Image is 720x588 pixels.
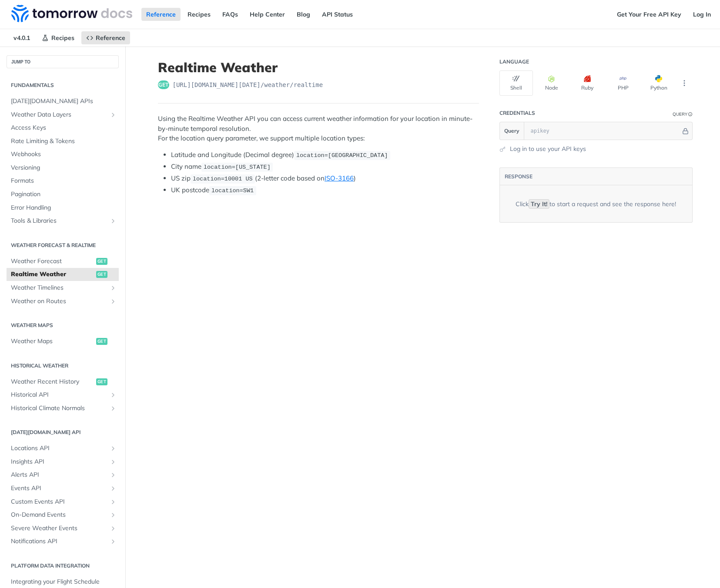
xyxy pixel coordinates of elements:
[7,201,119,214] a: Error Handling
[110,445,117,452] button: Show subpages for Locations API
[171,185,479,195] li: UK postcode
[183,8,215,21] a: Recipes
[7,108,119,121] a: Weather Data LayersShow subpages for Weather Data Layers
[110,525,117,532] button: Show subpages for Severe Weather Events
[110,458,117,465] button: Show subpages for Insights API
[96,258,107,265] span: get
[673,111,687,117] div: Query
[11,378,94,386] span: Weather Recent History
[7,81,119,89] h2: Fundamentals
[7,535,119,548] a: Notifications APIShow subpages for Notifications API
[11,524,107,533] span: Severe Weather Events
[7,161,119,174] a: Versioning
[11,337,94,346] span: Weather Maps
[11,284,107,292] span: Weather Timelines
[110,405,117,412] button: Show subpages for Historical Climate Normals
[11,537,107,546] span: Notifications API
[11,458,107,466] span: Insights API
[325,174,354,182] a: ISO-3166
[173,80,323,89] span: https://api.tomorrow.io/v4/weather/realtime
[7,214,119,227] a: Tools & LibrariesShow subpages for Tools & Libraries
[516,200,676,208] div: Click to start a request and see the response here!
[7,402,119,415] a: Historical Climate NormalsShow subpages for Historical Climate Normals
[680,79,688,87] svg: More ellipsis
[110,511,117,518] button: Show subpages for On-Demand Events
[526,122,681,140] input: apikey
[7,495,119,508] a: Custom Events APIShow subpages for Custom Events API
[688,112,693,117] i: Information
[11,137,117,146] span: Rate Limiting & Tokens
[11,190,117,199] span: Pagination
[529,199,549,209] code: Try It!
[7,148,119,161] a: Webhooks
[171,150,479,160] li: Latitude and Longitude (Decimal degree)
[7,562,119,570] h2: Platform DATA integration
[11,391,107,399] span: Historical API
[96,271,107,278] span: get
[642,70,676,96] button: Python
[158,60,479,75] h1: Realtime Weather
[9,31,35,44] span: v4.0.1
[7,321,119,329] h2: Weather Maps
[673,111,693,117] div: QueryInformation
[294,151,390,160] code: location=[GEOGRAPHIC_DATA]
[11,164,117,172] span: Versioning
[7,468,119,481] a: Alerts APIShow subpages for Alerts API
[110,391,117,398] button: Show subpages for Historical API
[7,188,119,201] a: Pagination
[110,471,117,478] button: Show subpages for Alerts API
[96,338,107,345] span: get
[37,31,79,44] a: Recipes
[11,444,107,453] span: Locations API
[504,172,533,181] button: RESPONSE
[11,471,107,479] span: Alerts API
[171,162,479,172] li: City name
[688,8,716,21] a: Log In
[7,455,119,468] a: Insights APIShow subpages for Insights API
[7,135,119,148] a: Rate Limiting & Tokens
[11,270,94,279] span: Realtime Weather
[110,538,117,545] button: Show subpages for Notifications API
[11,177,117,185] span: Formats
[510,144,586,154] a: Log in to use your API keys
[11,484,107,493] span: Events API
[7,522,119,535] a: Severe Weather EventsShow subpages for Severe Weather Events
[499,110,535,117] div: Credentials
[110,498,117,505] button: Show subpages for Custom Events API
[7,428,119,436] h2: [DATE][DOMAIN_NAME] API
[571,70,604,96] button: Ruby
[81,31,130,44] a: Reference
[7,388,119,401] a: Historical APIShow subpages for Historical API
[292,8,315,21] a: Blog
[7,55,119,68] button: JUMP TO
[11,150,117,159] span: Webhooks
[499,58,529,65] div: Language
[158,114,479,144] p: Using the Realtime Weather API you can access current weather information for your location in mi...
[11,5,132,22] img: Tomorrow.io Weather API Docs
[11,297,107,306] span: Weather on Routes
[11,110,107,119] span: Weather Data Layers
[500,122,524,140] button: Query
[218,8,243,21] a: FAQs
[7,255,119,268] a: Weather Forecastget
[11,97,117,106] span: [DATE][DOMAIN_NAME] APIs
[245,8,290,21] a: Help Center
[7,362,119,370] h2: Historical Weather
[11,498,107,506] span: Custom Events API
[110,284,117,291] button: Show subpages for Weather Timelines
[110,217,117,224] button: Show subpages for Tools & Libraries
[7,174,119,187] a: Formats
[504,127,519,135] span: Query
[11,124,117,132] span: Access Keys
[158,80,169,89] span: get
[7,281,119,294] a: Weather TimelinesShow subpages for Weather Timelines
[681,127,690,135] button: Hide
[11,257,94,266] span: Weather Forecast
[96,34,125,42] span: Reference
[7,95,119,108] a: [DATE][DOMAIN_NAME] APIs
[11,511,107,519] span: On-Demand Events
[11,578,117,586] span: Integrating your Flight Schedule
[7,268,119,281] a: Realtime Weatherget
[7,482,119,495] a: Events APIShow subpages for Events API
[7,295,119,308] a: Weather on RoutesShow subpages for Weather on Routes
